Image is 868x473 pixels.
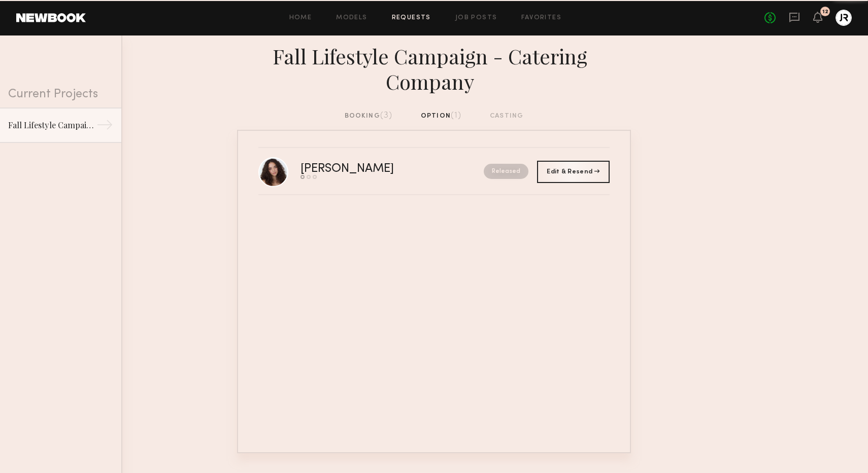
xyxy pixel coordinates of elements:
div: Fall Lifestyle Campaign - Catering Company [8,119,96,131]
div: booking [345,111,393,122]
nb-request-status: Released [484,164,528,179]
a: Favorites [521,15,561,21]
a: Job Posts [455,15,497,21]
a: [PERSON_NAME]Released [258,148,610,195]
div: 12 [822,9,828,15]
div: [PERSON_NAME] [301,163,439,175]
div: → [96,117,113,137]
a: Home [289,15,312,21]
div: Fall Lifestyle Campaign - Catering Company [237,44,631,94]
span: (3) [380,112,393,120]
span: Edit & Resend [547,169,599,175]
a: Requests [392,15,431,21]
a: Models [336,15,367,21]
